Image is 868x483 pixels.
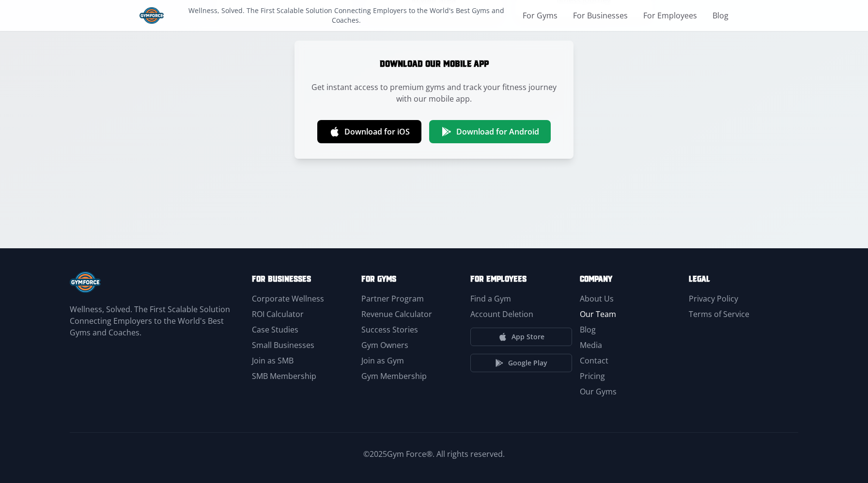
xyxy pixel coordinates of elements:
[470,293,511,304] a: Find a Gym
[643,10,697,21] a: For Employees
[580,309,616,319] a: Our Team
[361,293,424,304] a: Partner Program
[580,386,617,397] a: Our Gyms
[252,340,314,350] a: Small Businesses
[317,120,421,143] a: Download for iOS
[713,10,728,21] a: Blog
[580,293,614,304] a: About Us
[310,56,558,70] h3: Download Our Mobile App
[689,293,738,304] a: Privacy Policy
[580,340,602,350] a: Media
[139,7,164,24] img: Gym Force Logo
[361,340,408,350] a: Gym Owners
[470,328,572,346] a: App Store
[361,324,418,335] a: Success Stories
[361,272,463,285] h3: For Gyms
[252,272,354,285] h3: For Businesses
[252,355,294,366] a: Join as SMB
[470,272,572,285] h3: For Employees
[573,10,628,21] a: For Businesses
[70,303,244,338] p: Wellness, Solved. The First Scalable Solution Connecting Employers to the World's Best Gyms and C...
[523,10,558,21] a: For Gyms
[580,324,596,335] a: Blog
[361,371,427,381] a: Gym Membership
[470,354,572,372] a: Google Play
[173,6,519,25] p: Wellness, Solved. The First Scalable Solution Connecting Employers to the World's Best Gyms and C...
[70,448,798,460] p: © 2025 Gym Force®. All rights reserved.
[689,309,749,319] a: Terms of Service
[580,355,608,366] a: Contact
[252,309,304,319] a: ROI Calculator
[252,293,324,304] a: Corporate Wellness
[310,81,558,105] p: Get instant access to premium gyms and track your fitness journey with our mobile app.
[361,309,432,319] a: Revenue Calculator
[470,309,533,319] a: Account Deletion
[580,272,682,285] h3: Company
[429,120,551,143] a: Download for Android
[361,355,404,366] a: Join as Gym
[580,371,605,381] a: Pricing
[689,272,790,285] h3: Legal
[252,371,316,381] a: SMB Membership
[252,324,298,335] a: Case Studies
[70,272,101,293] img: Gym Force® Logo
